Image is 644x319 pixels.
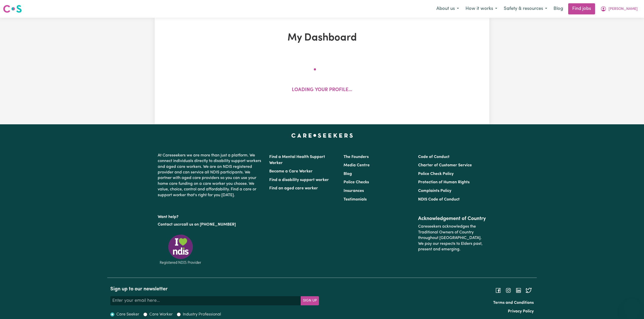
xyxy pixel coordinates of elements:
button: Safety & resources [500,4,550,14]
a: Charter of Customer Service [418,163,472,167]
a: Code of Conduct [418,155,450,159]
p: Loading your profile... [292,87,352,94]
p: Want help? [158,212,263,220]
a: Careseekers logo [3,3,22,15]
label: Care Seeker [116,311,139,317]
span: [PERSON_NAME] [609,6,638,12]
a: Testimonials [344,197,367,202]
a: Follow Careseekers on Instagram [505,288,511,292]
img: Careseekers logo [3,4,22,13]
h1: My Dashboard [213,32,431,44]
a: Careseekers home page [291,133,353,137]
iframe: Button to launch messaging window [624,299,640,315]
a: Follow Careseekers on Facebook [495,288,501,292]
a: Find jobs [568,3,595,14]
a: Protection of Human Rights [418,180,470,184]
button: How it works [462,4,500,14]
a: Find an aged care worker [269,186,318,190]
img: Registered NDIS provider [158,234,203,265]
button: My Account [597,4,641,14]
a: Insurances [344,189,364,193]
a: Complaints Policy [418,189,451,193]
a: Become a Care Worker [269,169,313,173]
a: Terms and Conditions [493,301,534,305]
a: call us on [PHONE_NUMBER] [182,223,236,227]
a: Follow Careseekers on LinkedIn [515,288,522,292]
a: Follow Careseekers on Twitter [526,288,532,292]
a: Find a Mental Health Support Worker [269,155,325,165]
p: At Careseekers we are more than just a platform. We connect individuals directly to disability su... [158,151,263,200]
a: Police Check Policy [418,172,454,176]
label: Industry Professional [183,311,221,317]
a: Blog [550,3,566,14]
a: Police Checks [344,180,369,184]
a: The Founders [344,155,369,159]
label: Care Worker [149,311,173,317]
button: Subscribe [301,296,319,305]
input: Enter your email here... [110,296,301,305]
p: Careseekers acknowledges the Traditional Owners of Country throughout [GEOGRAPHIC_DATA]. We pay o... [418,222,486,254]
a: Blog [344,172,352,176]
a: NDIS Code of Conduct [418,197,460,202]
h2: Acknowledgement of Country [418,216,486,222]
p: or [158,220,263,229]
h2: Sign up to our newsletter [110,286,319,292]
a: Find a disability support worker [269,178,329,182]
a: Media Centre [344,163,370,167]
button: About us [433,4,462,14]
a: Privacy Policy [508,309,534,313]
a: Contact us [158,223,178,227]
